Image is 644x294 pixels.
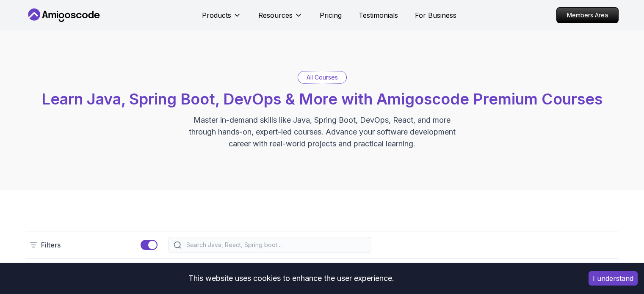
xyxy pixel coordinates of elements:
p: Members Area [557,8,618,23]
button: Accept cookies [589,271,638,286]
a: For Business [415,10,456,20]
p: All Courses [307,73,338,82]
a: Pricing [320,10,342,20]
span: Learn Java, Spring Boot, DevOps & More with Amigoscode Premium Courses [41,90,603,108]
a: Testimonials [359,10,398,20]
button: Resources [258,10,303,27]
button: Products [202,10,241,27]
input: Search Java, React, Spring boot ... [185,241,366,249]
p: Filters [41,240,61,250]
a: Members Area [556,7,619,23]
p: Resources [258,10,293,20]
div: This website uses cookies to enhance the user experience. [6,269,576,288]
p: Master in-demand skills like Java, Spring Boot, DevOps, React, and more through hands-on, expert-... [180,114,464,150]
p: Products [202,10,231,20]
